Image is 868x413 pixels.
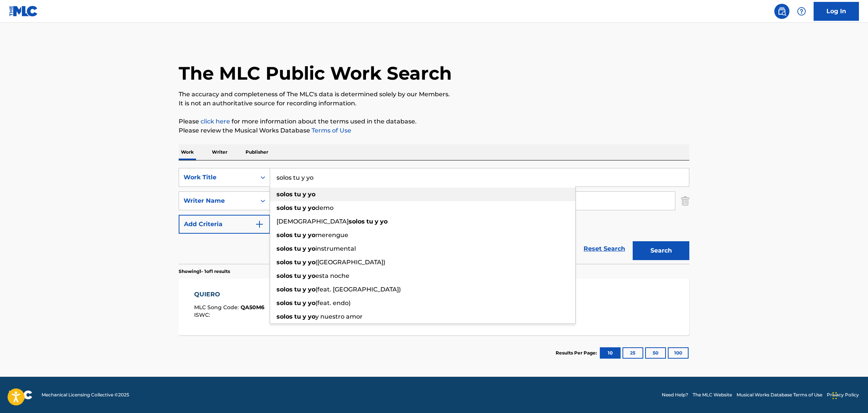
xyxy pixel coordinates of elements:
[693,391,732,398] a: The MLC Website
[797,7,806,16] img: help
[276,231,293,239] strong: solos
[774,4,789,19] a: Public Search
[308,245,315,252] strong: yo
[276,259,293,266] strong: solos
[276,286,293,293] strong: solos
[210,144,230,160] p: Writer
[9,390,32,399] img: logo
[308,299,315,307] strong: yo
[303,272,306,279] strong: y
[276,191,293,198] strong: solos
[179,126,689,135] p: Please review the Musical Works Database
[308,191,315,198] strong: yo
[832,384,837,407] div: Arrastrar
[315,299,351,307] span: (feat. endo)
[622,347,643,359] button: 25
[645,347,666,359] button: 50
[308,272,315,279] strong: yo
[380,218,388,225] strong: yo
[276,272,293,279] strong: solos
[315,245,356,252] span: instrumental
[179,90,689,99] p: The accuracy and completeness of The MLC's data is determined solely by our Members.
[830,377,868,413] iframe: Chat Widget
[303,231,306,239] strong: y
[827,391,859,398] a: Privacy Policy
[308,259,315,266] strong: yo
[308,313,315,320] strong: yo
[303,286,306,293] strong: y
[276,313,293,320] strong: solos
[668,347,689,359] button: 100
[308,204,315,211] strong: yo
[294,259,301,266] strong: tu
[294,299,301,307] strong: tu
[633,241,689,260] button: Search
[294,231,301,239] strong: tu
[255,220,264,229] img: 9d2ae6d4665cec9f34b9.svg
[310,127,351,134] a: Terms of Use
[366,218,373,225] strong: tu
[681,191,689,210] img: Delete Criterion
[276,204,293,211] strong: solos
[179,268,230,275] p: Showing 1 - 1 of 1 results
[194,311,212,318] span: ISWC :
[294,272,301,279] strong: tu
[201,118,230,125] a: click here
[179,279,689,335] a: QUIEROMLC Song Code:QA50M6ISWC:Writers (1)[PERSON_NAME]Recording Artists (0)Total Known Shares:100%
[830,377,868,413] div: Widget de chat
[179,215,270,234] button: Add Criteria
[303,299,306,307] strong: y
[814,2,859,21] a: Log In
[303,204,306,211] strong: y
[315,231,348,239] span: merengue
[303,191,306,198] strong: y
[179,62,452,85] h1: The MLC Public Work Search
[303,245,306,252] strong: y
[375,218,378,225] strong: y
[794,4,809,19] div: Help
[315,286,401,293] span: (feat. [GEOGRAPHIC_DATA])
[556,350,599,356] p: Results Per Page:
[243,144,270,160] p: Publisher
[777,7,786,16] img: search
[276,299,293,307] strong: solos
[179,99,689,108] p: It is not an authoritative source for recording information.
[315,204,334,211] span: demo
[737,391,822,398] a: Musical Works Database Terms of Use
[9,6,38,17] img: MLC Logo
[294,245,301,252] strong: tu
[179,144,196,160] p: Work
[184,196,252,205] div: Writer Name
[42,391,129,398] span: Mechanical Licensing Collective © 2025
[315,259,385,266] span: ([GEOGRAPHIC_DATA])
[600,347,621,359] button: 10
[184,173,252,182] div: Work Title
[294,286,301,293] strong: tu
[303,259,306,266] strong: y
[241,304,264,311] span: QA50M6
[315,313,363,320] span: y nuestro amor
[580,240,629,257] a: Reset Search
[294,313,301,320] strong: tu
[194,290,264,299] div: QUIERO
[294,204,301,211] strong: tu
[194,304,241,311] span: MLC Song Code :
[294,191,301,198] strong: tu
[315,272,349,279] span: esta noche
[303,313,306,320] strong: y
[276,245,293,252] strong: solos
[179,168,689,264] form: Search Form
[308,231,315,239] strong: yo
[179,117,689,126] p: Please for more information about the terms used in the database.
[662,391,688,398] a: Need Help?
[308,286,315,293] strong: yo
[276,218,349,225] span: [DEMOGRAPHIC_DATA]
[349,218,365,225] strong: solos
